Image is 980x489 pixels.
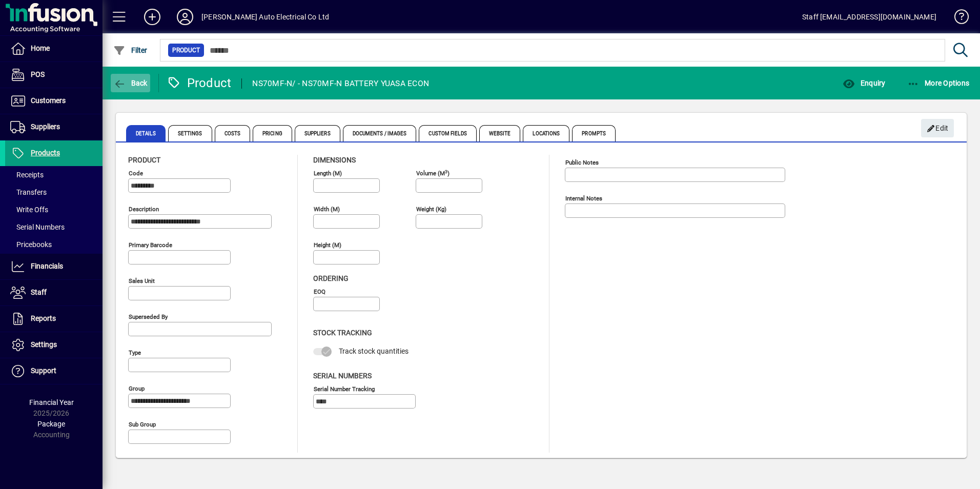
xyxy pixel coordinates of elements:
span: Filter [113,46,148,54]
div: Product [167,75,232,91]
span: Locations [523,125,569,141]
mat-label: Primary barcode [129,241,172,249]
app-page-header-button: Back [103,74,159,92]
div: NS70MF-N/ - NS70MF-N BATTERY YUASA ECON [252,75,429,92]
button: More Options [905,74,972,92]
span: Pricebooks [10,240,52,249]
mat-label: Superseded by [129,313,168,320]
a: Receipts [5,166,103,184]
span: Details [126,125,166,141]
div: Staff [EMAIL_ADDRESS][DOMAIN_NAME] [802,9,936,25]
span: Product [172,45,200,55]
span: Settings [168,125,212,141]
span: Settings [31,340,57,349]
span: Serial Numbers [10,223,65,231]
span: Financials [31,262,63,270]
mat-label: Sub group [129,421,156,428]
span: Stock Tracking [313,329,372,337]
a: Settings [5,332,103,358]
span: Financial Year [29,398,74,406]
mat-label: Type [129,349,141,356]
span: Customers [31,96,66,105]
a: Knowledge Base [947,2,967,35]
span: Suppliers [31,123,60,131]
span: Costs [215,125,251,141]
mat-label: Internal Notes [565,195,602,202]
span: Staff [31,288,47,296]
span: Dimensions [313,156,356,164]
button: Enquiry [840,74,888,92]
mat-label: Length (m) [314,170,342,177]
a: Suppliers [5,114,103,140]
a: Write Offs [5,201,103,218]
mat-label: Weight (Kg) [416,206,446,213]
span: Support [31,366,56,375]
button: Add [136,8,169,26]
span: Product [128,156,160,164]
a: Staff [5,280,103,305]
button: Filter [111,41,150,59]
mat-label: Group [129,385,145,392]
span: Receipts [10,171,44,179]
button: Back [111,74,150,92]
button: Edit [921,119,954,137]
span: Suppliers [295,125,340,141]
span: Serial Numbers [313,372,372,380]
a: POS [5,62,103,88]
span: Package [37,420,65,428]
span: Reports [31,314,56,322]
mat-label: Serial Number tracking [314,385,375,392]
span: More Options [907,79,970,87]
span: Products [31,149,60,157]
span: POS [31,70,45,78]
button: Profile [169,8,201,26]
mat-label: Public Notes [565,159,599,166]
span: Edit [927,120,949,137]
mat-label: Volume (m ) [416,170,450,177]
span: Home [31,44,50,52]
mat-label: Code [129,170,143,177]
span: Ordering [313,274,349,282]
span: Prompts [572,125,616,141]
mat-label: Description [129,206,159,213]
mat-label: Sales unit [129,277,155,284]
a: Customers [5,88,103,114]
div: [PERSON_NAME] Auto Electrical Co Ltd [201,9,329,25]
a: Transfers [5,184,103,201]
a: Home [5,36,103,62]
a: Reports [5,306,103,332]
mat-label: Width (m) [314,206,340,213]
a: Pricebooks [5,236,103,253]
a: Serial Numbers [5,218,103,236]
span: Transfers [10,188,47,196]
span: Back [113,79,148,87]
span: Enquiry [843,79,885,87]
span: Pricing [253,125,292,141]
span: Write Offs [10,206,48,214]
span: Documents / Images [343,125,417,141]
span: Custom Fields [419,125,476,141]
mat-label: EOQ [314,288,325,295]
span: Website [479,125,521,141]
a: Support [5,358,103,384]
span: Track stock quantities [339,347,409,355]
mat-label: Height (m) [314,241,341,249]
sup: 3 [445,169,447,174]
a: Financials [5,254,103,279]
